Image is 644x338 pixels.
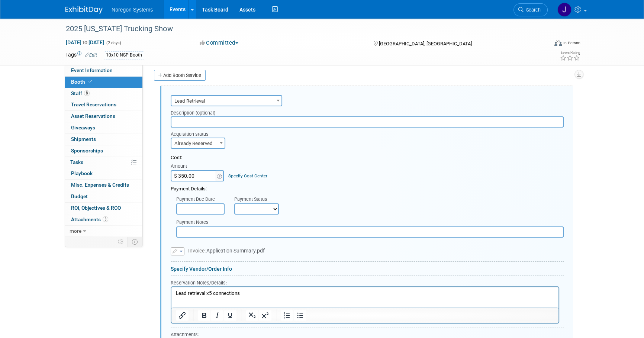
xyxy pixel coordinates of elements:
span: Application Summary.pdf [188,248,265,254]
a: Budget [65,191,142,202]
button: Committed [197,39,241,47]
span: ROI, Objectives & ROO [71,205,121,211]
a: Sponsorships [65,145,142,157]
div: Description (optional) [171,106,564,116]
span: Lead Retrieval [171,96,281,106]
div: Event Rating [560,51,580,55]
div: Reservation Notes/Details: [171,279,559,286]
span: Already Reserved [171,138,225,149]
img: Format-Inperson.png [554,40,562,46]
span: Staff [71,90,90,96]
td: Toggle Event Tabs [128,237,143,247]
a: more [65,226,142,237]
span: Attachments [71,216,108,222]
span: more [70,228,81,234]
td: Tags [65,51,97,59]
a: Edit [85,52,97,58]
a: Tasks [65,157,142,168]
span: (2 days) [106,41,121,45]
div: 2025 [US_STATE] Trucking Show [63,22,537,36]
div: Payment Due Date [176,196,223,203]
img: ExhibitDay [65,6,103,14]
button: Bullet list [294,310,306,321]
span: Giveaways [71,125,95,131]
a: Event Information [65,65,142,76]
iframe: Rich Text Area [171,287,558,308]
span: Sponsorships [71,148,103,154]
span: Lead Retrieval [171,95,282,106]
button: Underline [224,310,236,321]
a: Misc. Expenses & Credits [65,180,142,191]
span: 8 [84,90,90,96]
span: Travel Reservations [71,102,116,107]
span: Misc. Expenses & Credits [71,182,129,188]
a: Add Booth Service [154,70,206,81]
span: [GEOGRAPHIC_DATA], [GEOGRAPHIC_DATA] [379,41,471,46]
td: Personalize Event Tab Strip [115,237,128,247]
button: Insert/edit link [176,310,189,321]
span: Asset Reservations [71,113,115,119]
span: to [81,39,88,45]
div: 10x10 NSP Booth [104,51,144,59]
span: Invoice: [188,248,206,254]
button: Bold [198,310,210,321]
span: Shipments [71,136,96,142]
span: Playbook [71,170,93,176]
a: Staff8 [65,88,142,99]
div: Payment Notes [176,219,564,226]
button: Superscript [259,310,271,321]
span: Event Information [71,67,113,73]
div: Cost: [171,154,564,161]
a: ROI, Objectives & ROO [65,203,142,214]
span: [DATE] [DATE] [65,39,104,46]
button: Numbered list [281,310,293,321]
span: Already Reserved [171,138,225,149]
a: Search [513,3,548,16]
a: Playbook [65,168,142,179]
span: Booth [71,79,94,85]
button: Subscript [246,310,258,321]
span: 3 [103,216,108,222]
a: Attachments3 [65,214,142,225]
span: Noregon Systems [112,7,153,13]
div: Event Format [504,39,580,50]
i: Booth reservation complete [88,80,92,84]
div: Payment Status [234,196,284,203]
a: Giveaways [65,122,142,133]
span: Budget [71,193,88,199]
img: Johana Gil [557,3,571,17]
span: Tasks [70,159,83,165]
a: Booth [65,77,142,88]
a: Shipments [65,134,142,145]
div: Amount [171,163,225,170]
a: Specify Vendor/Order Info [171,266,232,272]
span: Search [524,7,541,13]
a: Travel Reservations [65,99,142,110]
a: Specify Cost Center [228,173,267,178]
a: Asset Reservations [65,111,142,122]
div: Payment Details: [171,181,564,193]
button: Italic [211,310,223,321]
div: Acquisition status [171,128,227,138]
div: In-Person [563,40,580,46]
